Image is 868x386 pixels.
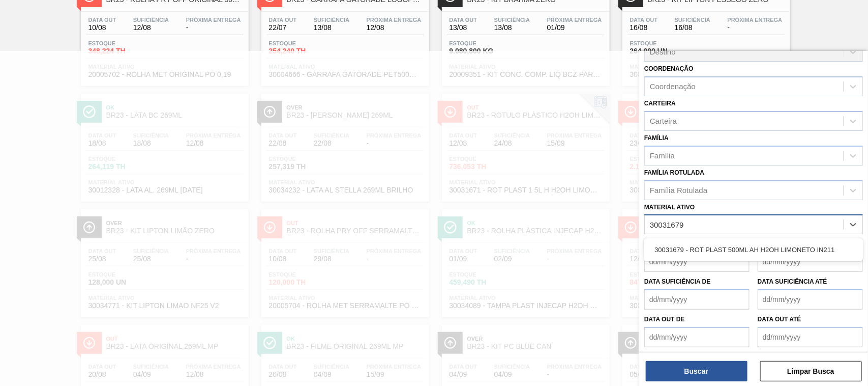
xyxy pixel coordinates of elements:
[186,17,241,23] span: Próxima Entrega
[728,17,783,23] span: Próxima Entrega
[450,24,477,32] span: 13/08
[269,40,340,46] span: Estoque
[450,17,477,23] span: Data out
[630,17,658,23] span: Data out
[269,17,297,23] span: Data out
[644,169,704,176] label: Família Rotulada
[644,240,863,259] div: 30031679 - ROT PLAST 500ML AH H2OH LIMONETO IN211
[758,278,827,285] label: Data suficiência até
[133,17,169,23] span: Suficiência
[650,151,675,160] div: Família
[758,289,863,310] input: dd/mm/yyyy
[644,278,711,285] label: Data suficiência de
[494,17,530,23] span: Suficiência
[547,17,602,23] span: Próxima Entrega
[450,47,521,55] span: 9.080,800 KG
[650,117,677,125] div: Carteira
[186,24,241,32] span: -
[644,316,685,323] label: Data out de
[758,327,863,347] input: dd/mm/yyyy
[314,17,349,23] span: Suficiência
[644,252,750,272] input: dd/mm/yyyy
[367,24,422,32] span: 12/08
[630,24,658,32] span: 16/08
[450,40,521,46] span: Estoque
[758,252,863,272] input: dd/mm/yyyy
[269,24,297,32] span: 22/07
[675,17,710,23] span: Suficiência
[644,134,669,142] label: Família
[644,327,750,347] input: dd/mm/yyyy
[367,17,422,23] span: Próxima Entrega
[133,24,169,32] span: 12/08
[644,289,750,310] input: dd/mm/yyyy
[650,186,707,195] div: Família Rotulada
[675,24,710,32] span: 16/08
[644,100,676,107] label: Carteira
[547,24,602,32] span: 01/09
[644,65,694,72] label: Coordenação
[88,47,160,55] span: 348,224 TH
[630,47,701,55] span: 264,000 UN
[644,204,695,211] label: Material ativo
[728,24,783,32] span: -
[650,82,696,91] div: Coordenação
[314,24,349,32] span: 13/08
[630,40,701,46] span: Estoque
[494,24,530,32] span: 13/08
[758,316,801,323] label: Data out até
[88,17,116,23] span: Data out
[88,24,116,32] span: 10/08
[269,47,340,55] span: 254,240 TH
[88,40,160,46] span: Estoque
